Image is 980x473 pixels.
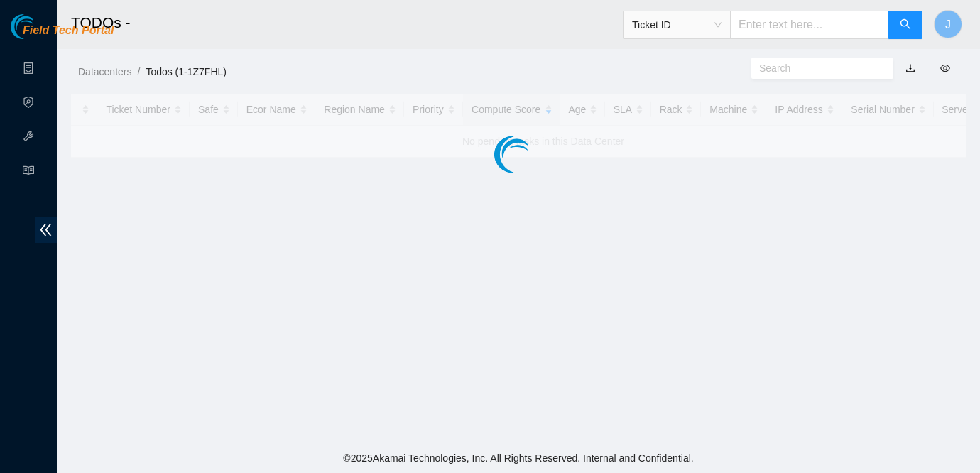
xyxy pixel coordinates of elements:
[632,14,722,36] span: Ticket ID
[945,16,951,33] span: J
[146,66,227,77] a: Todos (1-1Z7FHL)
[940,63,950,73] span: eye
[730,11,889,39] input: Enter text here...
[57,443,980,473] footer: © 2025 Akamai Technologies, Inc. All Rights Reserved. Internal and Confidential.
[11,26,114,44] a: Akamai TechnologiesField Tech Portal
[78,66,131,77] a: Datacenters
[759,60,874,76] input: Search
[23,24,114,38] span: Field Tech Portal
[888,11,922,39] button: search
[11,14,72,39] img: Akamai Technologies
[895,57,926,80] button: download
[137,66,140,77] span: /
[934,10,962,38] button: J
[900,18,911,32] span: search
[23,158,34,187] span: read
[35,217,57,243] span: double-left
